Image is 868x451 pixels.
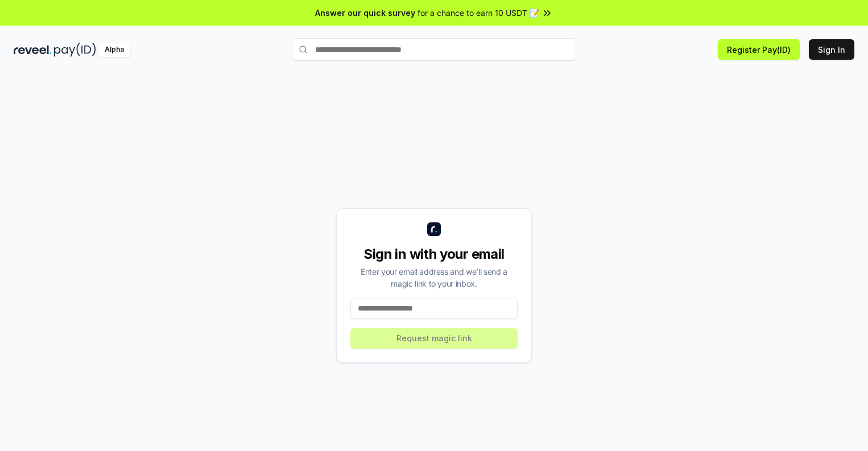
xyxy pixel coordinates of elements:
button: Sign In [809,39,854,60]
div: Alpha [98,43,130,57]
span: Answer our quick survey [315,7,415,19]
img: pay_id [54,43,96,57]
button: Register Pay(ID) [718,39,800,60]
div: Sign in with your email [350,245,518,263]
img: logo_small [427,222,441,236]
div: Enter your email address and we’ll send a magic link to your inbox. [350,266,518,289]
span: for a chance to earn 10 USDT 📝 [418,7,539,19]
img: reveel_dark [14,43,52,57]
